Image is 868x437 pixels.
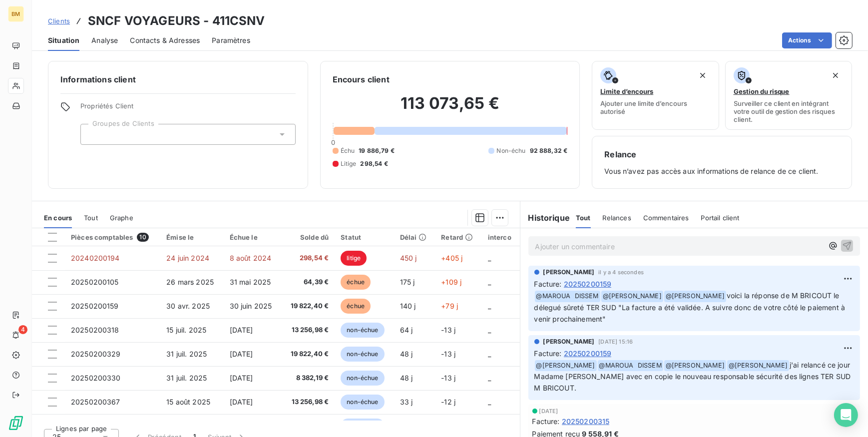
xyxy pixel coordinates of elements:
span: @ MAROUA DISSEM [598,360,663,372]
span: Situation [48,35,79,45]
span: non-échue [341,419,384,434]
span: _ [488,350,491,358]
span: 0 [331,138,335,146]
div: Solde dû [287,233,329,241]
span: [DATE] [230,374,253,382]
span: j'ai relancé ce jour Madame [PERSON_NAME] avec en copie le nouveau responsable sécurité des ligne... [534,361,853,393]
span: 20240200194 [71,254,120,262]
span: -13 j [441,350,455,358]
span: 20250200330 [71,374,121,382]
span: @ [PERSON_NAME] [664,360,726,372]
span: @ [PERSON_NAME] [664,291,726,302]
h6: Informations client [60,73,296,85]
span: 450 j [400,254,417,262]
span: Relances [603,214,631,222]
span: [PERSON_NAME] [543,268,595,277]
h6: Encours client [333,73,390,85]
span: -13 j [441,374,455,382]
span: Analyse [91,35,118,45]
span: 20250200318 [71,326,119,334]
button: Actions [782,32,832,48]
span: 10 [137,233,148,242]
div: Pièces comptables [71,233,154,242]
div: Open Intercom Messenger [834,403,858,427]
span: @ [PERSON_NAME] [535,360,597,372]
h2: 113 073,65 € [333,93,568,123]
span: [DATE] 15:16 [598,339,633,345]
h6: Historique [520,212,570,224]
span: 20250200159 [71,302,119,310]
input: Ajouter une valeur [89,130,97,139]
span: Facture : [534,279,562,289]
span: 20250200105 [71,278,119,286]
span: 64 j [400,326,413,334]
span: [DATE] [230,398,253,406]
h6: Relance [604,148,840,160]
a: Clients [48,16,70,26]
span: 8 382,19 € [287,373,329,383]
span: non-échue [341,395,384,410]
span: _ [488,326,491,334]
span: 19 822,40 € [287,349,329,359]
span: voici la réponse de M BRICOUT le délegué sûreté TER SUD "La facture a été validée. A suivre donc ... [534,291,848,323]
span: litige [341,251,367,266]
span: 92 888,32 € [530,146,568,155]
span: 26 mars 2025 [166,278,214,286]
span: 20250200367 [71,398,120,406]
span: 48 j [400,374,413,382]
img: Logo LeanPay [8,415,24,431]
span: 175 j [400,278,415,286]
span: Clients [48,17,70,25]
div: Retard [441,233,475,241]
span: Limite d’encours [600,87,653,95]
span: 20250200329 [71,350,121,358]
span: 64,39 € [287,277,329,287]
span: Graphe [110,214,133,222]
span: Paramètres [212,35,250,45]
span: 15 août 2025 [166,398,210,406]
span: Tout [576,214,591,222]
span: Ajouter une limite d’encours autorisé [600,99,710,115]
span: non-échue [341,371,384,386]
span: [DATE] [230,326,253,334]
span: +79 j [441,302,458,310]
span: -12 j [441,398,455,406]
div: interco [488,233,514,241]
span: 31 juil. 2025 [166,374,207,382]
span: 24 juin 2024 [166,254,209,262]
span: 31 mai 2025 [230,278,271,286]
span: échue [341,299,371,314]
span: Contacts & Adresses [130,35,200,45]
span: Facture : [534,348,562,359]
span: _ [488,302,491,310]
span: échue [341,275,371,290]
span: _ [488,278,491,286]
span: 15 juil. 2025 [166,326,206,334]
span: 4 [18,325,27,334]
div: BM [8,6,24,22]
span: -13 j [441,326,455,334]
span: Facture : [532,416,560,427]
span: 31 juil. 2025 [166,350,207,358]
span: 13 256,98 € [287,325,329,335]
span: Portail client [701,214,740,222]
span: _ [488,254,491,262]
button: Limite d’encoursAjouter une limite d’encours autorisé [592,61,719,130]
span: 30 juin 2025 [230,302,272,310]
span: En cours [44,214,72,222]
h3: SNCF VOYAGEURS - 411CSNV [88,12,265,30]
span: 19 886,79 € [359,146,395,155]
span: Propriétés Client [80,102,296,116]
span: 298,54 € [361,159,388,168]
span: Échu [341,146,355,155]
span: Gestion du risque [734,87,790,95]
span: 13 256,98 € [287,397,329,407]
div: Émise le [166,233,217,241]
span: [PERSON_NAME] [543,337,595,346]
span: @ [PERSON_NAME] [601,291,663,302]
span: 140 j [400,302,416,310]
span: 33 j [400,398,413,406]
span: +405 j [441,254,462,262]
span: 20250200315 [562,416,610,427]
span: [DATE] [230,350,253,358]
